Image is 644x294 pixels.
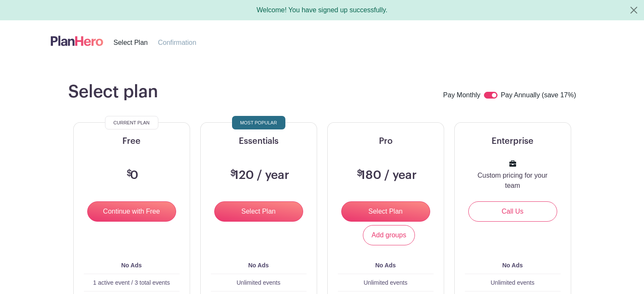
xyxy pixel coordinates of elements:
[443,90,481,101] label: Pay Monthly
[84,136,180,146] h5: Free
[124,168,138,183] h3: 0
[230,169,236,178] span: $
[68,82,158,102] h1: Select plan
[228,168,289,183] h3: 120 / year
[158,39,196,46] span: Confirmation
[211,136,307,146] h5: Essentials
[357,169,362,178] span: $
[93,279,170,286] span: 1 active event / 3 total events
[364,279,408,286] span: Unlimited events
[113,39,148,46] span: Select Plan
[87,201,176,222] input: Continue with Free
[363,225,415,245] a: Add groups
[465,136,561,146] h5: Enterprise
[121,262,141,269] b: No Ads
[341,201,430,222] input: Select Plan
[113,118,149,128] span: Current Plan
[237,279,281,286] span: Unlimited events
[355,168,417,183] h3: 180 / year
[338,136,434,146] h5: Pro
[502,262,522,269] b: No Ads
[240,118,277,128] span: Most Popular
[248,262,268,269] b: No Ads
[375,262,395,269] b: No Ads
[127,169,132,178] span: $
[51,34,103,48] img: logo-507f7623f17ff9eddc593b1ce0a138ce2505c220e1c5a4e2b4648c50719b7d32.svg
[214,201,303,222] input: Select Plan
[475,170,550,191] p: Custom pricing for your team
[468,201,557,222] a: Call Us
[501,90,576,101] label: Pay Annually (save 17%)
[491,279,535,286] span: Unlimited events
